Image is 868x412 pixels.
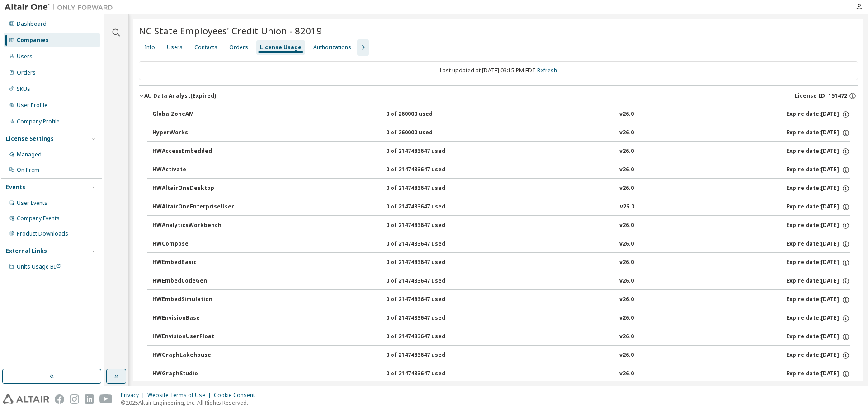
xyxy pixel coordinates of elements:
div: Managed [17,151,42,158]
div: AU Data Analyst (Expired) [144,92,216,99]
div: Expire date: [DATE] [786,277,850,285]
div: 0 of 2147483647 used [386,240,467,248]
div: Expire date: [DATE] [786,370,850,378]
div: Cookie Consent [214,392,260,399]
button: HWAltairOneEnterpriseUser0 of 2147483647 usedv26.0Expire date:[DATE] [152,197,850,217]
div: Dashboard [17,20,47,28]
div: 0 of 2147483647 used [386,314,467,322]
div: On Prem [17,166,39,174]
div: User Profile [17,102,47,109]
div: Expire date: [DATE] [786,351,850,360]
div: Expire date: [DATE] [786,240,850,248]
div: Expire date: [DATE] [786,314,850,322]
div: Users [17,53,33,60]
div: v26.0 [619,314,634,322]
button: HWEmbedCodeGen0 of 2147483647 usedv26.0Expire date:[DATE] [152,271,850,291]
p: © 2025 Altair Engineering, Inc. All Rights Reserved. [121,399,260,407]
img: youtube.svg [99,394,113,404]
span: NC State Employees' Credit Union - 82019 [139,24,322,37]
div: HWGraphStudio [152,370,234,378]
button: HWActivate0 of 2147483647 usedv26.0Expire date:[DATE] [152,160,850,180]
button: HWEmbedBasic0 of 2147483647 usedv26.0Expire date:[DATE] [152,253,850,273]
img: Altair One [5,3,118,12]
button: HWCompose0 of 2147483647 usedv26.0Expire date:[DATE] [152,234,850,254]
div: v26.0 [619,185,634,193]
div: v26.0 [619,147,634,156]
div: 0 of 2147483647 used [386,259,467,267]
img: linkedin.svg [85,394,94,404]
div: Company Profile [17,118,60,125]
div: HWEnvisionUserFloat [152,333,234,341]
div: Expire date: [DATE] [786,129,850,137]
div: User Events [17,199,47,207]
div: Expire date: [DATE] [786,333,850,341]
div: Expire date: [DATE] [786,259,850,267]
button: HyperWorks0 of 260000 usedv26.0Expire date:[DATE] [152,123,850,143]
div: Orders [229,44,248,51]
button: HWGraphStudio0 of 2147483647 usedv26.0Expire date:[DATE] [152,364,850,384]
div: v26.0 [619,129,634,137]
div: HWCompose [152,240,234,248]
button: HWEmbedSimulation0 of 2147483647 usedv26.0Expire date:[DATE] [152,290,850,310]
div: HWEnvisionBase [152,314,234,322]
div: 0 of 260000 used [386,110,467,118]
div: Expire date: [DATE] [786,296,850,304]
img: facebook.svg [55,394,64,404]
div: v26.0 [620,203,634,211]
div: Expire date: [DATE] [786,222,850,230]
button: HWAltairOneDesktop0 of 2147483647 usedv26.0Expire date:[DATE] [152,179,850,199]
div: v26.0 [619,110,634,118]
div: 0 of 2147483647 used [386,203,467,211]
button: HWGraphLakehouse0 of 2147483647 usedv26.0Expire date:[DATE] [152,346,850,365]
div: Expire date: [DATE] [786,110,850,118]
div: v26.0 [619,296,634,304]
div: HWAltairOneDesktop [152,185,234,193]
div: License Settings [6,135,54,142]
button: AU Data Analyst(Expired)License ID: 151472 [139,86,858,106]
div: 0 of 2147483647 used [386,277,467,285]
button: HWEnvisionUserFloat0 of 2147483647 usedv26.0Expire date:[DATE] [152,327,850,347]
div: Companies [17,37,49,44]
div: 0 of 2147483647 used [386,351,467,360]
div: Privacy [121,392,147,399]
div: 0 of 2147483647 used [386,333,467,341]
div: 0 of 260000 used [386,129,467,137]
img: instagram.svg [70,394,79,404]
div: Website Terms of Use [147,392,214,399]
button: GlobalZoneAM0 of 260000 usedv26.0Expire date:[DATE] [152,104,850,124]
div: Authorizations [313,44,351,51]
div: HWAltairOneEnterpriseUser [152,203,234,211]
div: v26.0 [619,370,634,378]
div: v26.0 [619,240,634,248]
div: HWEmbedBasic [152,259,234,267]
button: HWEnvisionBase0 of 2147483647 usedv26.0Expire date:[DATE] [152,308,850,328]
div: 0 of 2147483647 used [386,370,467,378]
div: GlobalZoneAM [152,110,234,118]
div: HWAccessEmbedded [152,147,234,156]
div: 0 of 2147483647 used [386,166,467,174]
div: v26.0 [619,166,634,174]
div: Info [145,44,155,51]
div: 0 of 2147483647 used [386,222,467,230]
div: HWGraphLakehouse [152,351,234,360]
div: v26.0 [619,333,634,341]
div: External Links [6,247,47,255]
div: v26.0 [619,351,634,360]
div: 0 of 2147483647 used [386,296,467,304]
div: Expire date: [DATE] [786,203,850,211]
div: 0 of 2147483647 used [386,185,467,193]
a: Refresh [537,66,557,74]
span: License ID: 151472 [795,92,847,99]
span: Units Usage BI [17,263,61,270]
div: Expire date: [DATE] [786,166,850,174]
div: License Usage [260,44,302,51]
button: HWAccessEmbedded0 of 2147483647 usedv26.0Expire date:[DATE] [152,142,850,161]
div: v26.0 [619,222,634,230]
div: Product Downloads [17,230,68,237]
div: HWActivate [152,166,234,174]
div: HWEmbedSimulation [152,296,234,304]
div: Orders [17,69,36,76]
div: Events [6,184,25,191]
div: v26.0 [619,259,634,267]
img: altair_logo.svg [3,394,49,404]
